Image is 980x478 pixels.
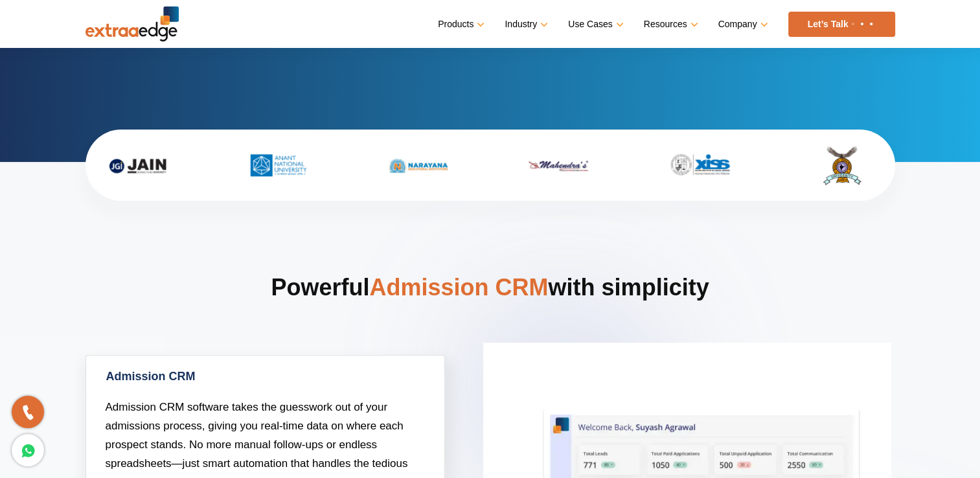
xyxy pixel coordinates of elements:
[438,15,482,34] a: Products
[86,356,444,398] a: Admission CRM
[85,272,895,355] h2: Powerful with simplicity
[568,15,621,34] a: Use Cases
[505,15,545,34] a: Industry
[788,12,895,37] a: Let’s Talk
[644,15,696,34] a: Resources
[369,274,548,301] span: Admission CRM
[718,15,766,34] a: Company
